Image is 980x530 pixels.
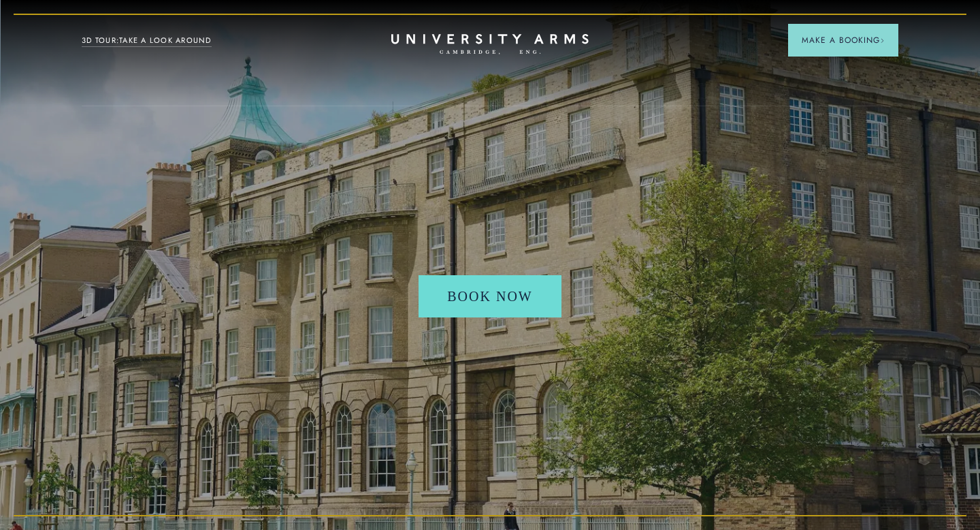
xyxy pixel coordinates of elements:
[802,34,885,46] span: Make a Booking
[82,35,212,47] a: 3D TOUR:TAKE A LOOK AROUND
[880,38,885,43] img: Arrow icon
[419,275,561,317] a: Book Now
[391,34,589,55] a: Home
[788,24,898,57] button: Make a BookingArrow icon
